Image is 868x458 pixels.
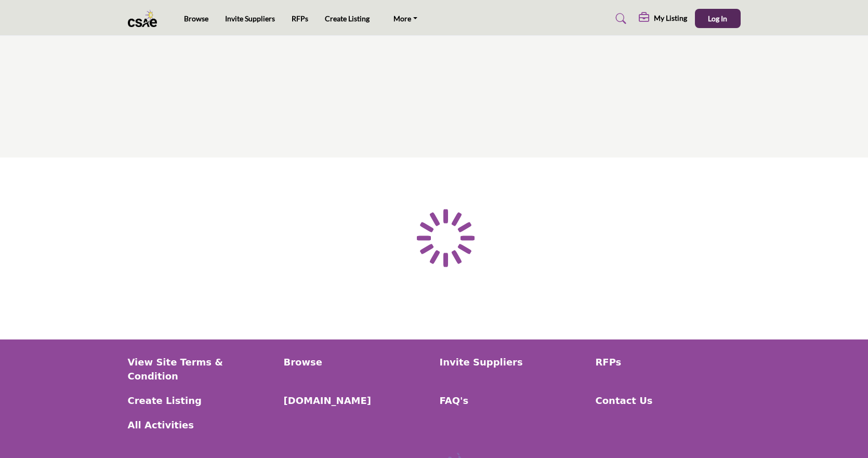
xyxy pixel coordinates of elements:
a: RFPs [292,14,308,23]
button: Log In [695,9,741,28]
a: All Activities [128,418,273,432]
a: Create Listing [128,394,273,408]
h5: My Listing [654,14,687,23]
a: Browse [284,355,429,369]
a: Invite Suppliers [225,14,275,23]
a: View Site Terms & Condition [128,355,273,383]
a: Browse [184,14,208,23]
span: Log In [708,14,727,23]
a: Search [606,10,633,27]
a: Create Listing [325,14,370,23]
a: FAQ's [440,394,585,408]
a: Contact Us [596,394,741,408]
a: RFPs [596,355,741,369]
a: Invite Suppliers [440,355,585,369]
a: [DOMAIN_NAME] [284,394,429,408]
a: More [386,11,425,26]
div: My Listing [639,12,687,25]
img: Site Logo [128,10,163,27]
